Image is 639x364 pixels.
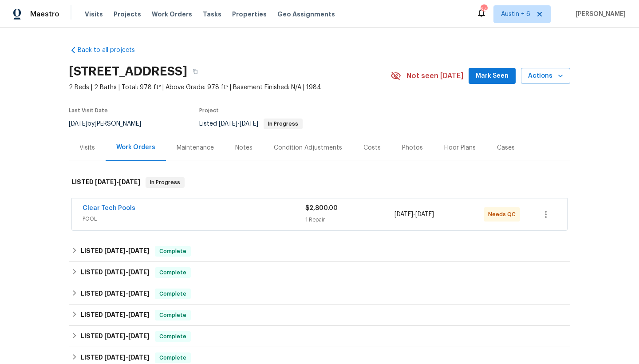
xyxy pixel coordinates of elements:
[240,121,258,127] span: [DATE]
[469,68,516,84] button: Mark Seen
[128,248,150,254] span: [DATE]
[104,312,126,318] span: [DATE]
[71,177,140,188] h6: LISTED
[402,143,423,152] div: Photos
[305,215,394,224] div: 1 Repair
[146,178,184,187] span: In Progress
[104,312,150,318] span: -
[156,353,190,362] span: Complete
[156,247,190,256] span: Complete
[521,68,570,84] button: Actions
[232,10,267,19] span: Properties
[69,46,154,55] a: Back to all projects
[274,143,342,152] div: Condition Adjustments
[128,354,150,360] span: [DATE]
[69,121,87,127] span: [DATE]
[497,143,515,152] div: Cases
[235,143,252,152] div: Notes
[156,311,190,320] span: Complete
[69,283,570,305] div: LISTED [DATE]-[DATE]Complete
[104,269,126,275] span: [DATE]
[363,143,381,152] div: Costs
[69,67,187,76] h2: [STREET_ADDRESS]
[177,143,214,152] div: Maintenance
[79,143,95,152] div: Visits
[104,354,150,360] span: -
[572,10,626,19] span: [PERSON_NAME]
[501,10,530,19] span: Austin + 6
[156,289,190,298] span: Complete
[104,290,126,297] span: [DATE]
[30,10,59,19] span: Maestro
[69,83,390,92] span: 2 Beds | 2 Baths | Total: 978 ft² | Above Grade: 978 ft² | Basement Finished: N/A | 1984
[81,352,150,363] h6: LISTED
[81,331,150,342] h6: LISTED
[104,290,150,297] span: -
[81,310,150,320] h6: LISTED
[476,71,509,82] span: Mark Seen
[264,121,302,127] span: In Progress
[104,269,150,275] span: -
[128,269,150,275] span: [DATE]
[69,326,570,347] div: LISTED [DATE]-[DATE]Complete
[104,248,126,254] span: [DATE]
[528,71,563,82] span: Actions
[95,179,116,185] span: [DATE]
[187,63,203,79] button: Copy Address
[116,143,155,152] div: Work Orders
[104,333,126,339] span: [DATE]
[69,262,570,283] div: LISTED [DATE]-[DATE]Complete
[104,354,126,360] span: [DATE]
[394,211,413,218] span: [DATE]
[488,210,519,219] span: Needs QC
[444,143,476,152] div: Floor Plans
[415,211,434,218] span: [DATE]
[128,290,150,297] span: [DATE]
[128,312,150,318] span: [DATE]
[83,214,305,223] span: POOL
[69,108,108,113] span: Last Visit Date
[219,121,258,127] span: -
[481,5,487,14] div: 241
[104,248,150,254] span: -
[203,11,221,17] span: Tasks
[305,205,338,211] span: $2,800.00
[156,332,190,341] span: Complete
[81,246,150,257] h6: LISTED
[199,108,219,113] span: Project
[69,168,570,197] div: LISTED [DATE]-[DATE]In Progress
[406,71,463,80] span: Not seen [DATE]
[128,333,150,339] span: [DATE]
[199,121,303,127] span: Listed
[69,241,570,262] div: LISTED [DATE]-[DATE]Complete
[81,289,150,299] h6: LISTED
[81,267,150,278] h6: LISTED
[69,119,152,129] div: by [PERSON_NAME]
[394,210,434,219] span: -
[85,10,103,19] span: Visits
[114,10,141,19] span: Projects
[104,333,150,339] span: -
[156,268,190,277] span: Complete
[95,179,140,185] span: -
[69,305,570,326] div: LISTED [DATE]-[DATE]Complete
[277,10,335,19] span: Geo Assignments
[219,121,237,127] span: [DATE]
[83,205,135,211] a: Clear Tech Pools
[152,10,192,19] span: Work Orders
[119,179,140,185] span: [DATE]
